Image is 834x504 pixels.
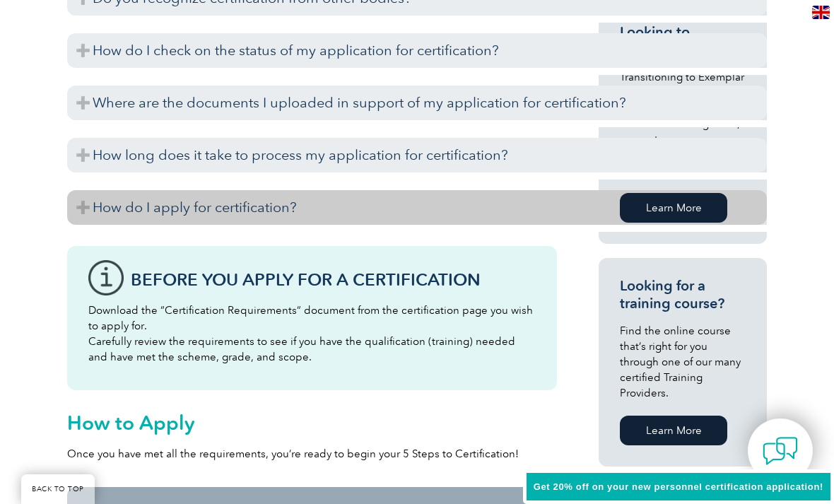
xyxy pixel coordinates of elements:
[67,86,767,120] h3: Where are the documents I uploaded in support of my application for certification?
[21,474,95,504] a: BACK TO TOP
[620,193,727,223] a: Learn More
[620,277,746,312] h3: Looking for a training course?
[67,138,767,172] h3: How long does it take to process my application for certification?
[88,303,536,365] p: Download the “Certification Requirements” document from the certification page you wish to apply ...
[620,323,746,401] p: Find the online course that’s right for you through one of our many certified Training Providers.
[67,190,767,225] h3: How do I apply for certification?
[67,446,557,462] p: Once you have met all the requirements, you’re ready to begin your 5 Steps to Certification!
[131,271,536,288] h3: Before You Apply For a Certification
[534,481,823,492] span: Get 20% off on your new personnel certification application!
[67,411,557,434] h2: How to Apply
[812,6,830,19] img: en
[620,416,727,445] a: Learn More
[67,33,767,68] h3: How do I check on the status of my application for certification?
[763,433,798,469] img: contact-chat.png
